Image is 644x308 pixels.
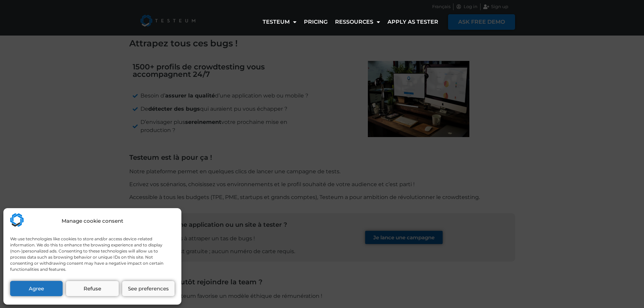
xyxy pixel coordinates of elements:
[62,217,123,225] div: Manage cookie consent
[122,281,175,296] button: See preferences
[259,14,442,30] nav: Menu
[384,14,442,30] a: Apply as tester
[66,281,118,296] button: Refuse
[10,213,24,227] img: Testeum.com - Application crowdtesting platform
[10,236,174,272] div: We use technologies like cookies to store and/or access device-related information. We do this to...
[300,14,331,30] a: Pricing
[10,281,63,296] button: Agree
[259,14,300,30] a: Testeum
[331,14,384,30] a: Ressources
